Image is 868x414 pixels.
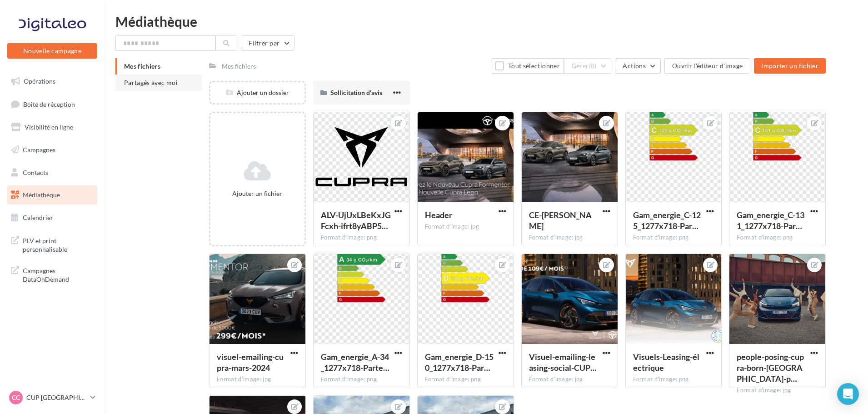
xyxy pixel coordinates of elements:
[737,386,818,394] div: Format d'image: jpg
[23,168,48,176] span: Contacts
[25,123,73,131] span: Visibilité en ligne
[529,234,610,242] div: Format d'image: jpg
[425,210,452,220] span: Header
[23,146,55,154] span: Campagnes
[23,100,75,108] span: Boîte de réception
[124,79,178,86] span: Partagés avec moi
[529,375,610,384] div: Format d'image: jpg
[23,191,60,199] span: Médiathèque
[5,118,99,137] a: Visibilité en ligne
[321,375,402,384] div: Format d'image: png
[214,189,301,198] div: Ajouter un fichier
[737,352,804,384] span: people-posing-cupra-born-aurora-parked
[633,210,701,231] span: Gam_energie_C-125_1277x718-Partenaires_POS_RVB
[589,62,597,70] span: (0)
[633,352,699,373] span: Visuels-Leasing-électrique
[12,393,20,402] span: CC
[23,264,94,284] span: Campagnes DataOnDemand
[5,163,99,182] a: Contacts
[7,389,97,406] a: CC CUP [GEOGRAPHIC_DATA]
[5,231,99,258] a: PLV et print personnalisable
[5,208,99,227] a: Calendrier
[633,375,714,384] div: Format d'image: png
[5,95,99,114] a: Boîte de réception
[425,352,494,373] span: Gam_energie_D-150_1277x718-Partenaires_POS_RVB
[26,393,87,402] p: CUP [GEOGRAPHIC_DATA]
[217,352,284,373] span: visuel-emailing-cupra-mars-2024
[5,261,99,288] a: Campagnes DataOnDemand
[615,58,660,74] button: Actions
[210,88,304,97] div: Ajouter un dossier
[623,62,645,70] span: Actions
[321,234,402,242] div: Format d'image: png
[23,234,94,254] span: PLV et print personnalisable
[217,375,298,384] div: Format d'image: jpg
[321,210,391,231] span: ALV-UjUxLBeKxJGFcxh-ifrt8yABP597wAf-YI-RxVn1au-qTepNcTlw
[330,89,382,96] span: Sollicitation d'avis
[737,210,804,231] span: Gam_energie_C-131_1277x718-Partenaires_POS_RVB
[837,383,859,405] div: Open Intercom Messenger
[633,234,714,242] div: Format d'image: png
[7,43,97,59] button: Nouvelle campagne
[529,210,592,231] span: CE-Leon-Formentor
[737,234,818,242] div: Format d'image: png
[761,62,818,70] span: Importer un fichier
[241,35,294,51] button: Filtrer par
[425,375,506,384] div: Format d'image: png
[321,352,389,373] span: Gam_energie_A-34_1277x718-Partenaires_POS_RVB
[425,223,506,231] div: Format d'image: jpg
[529,352,597,373] span: Visuel-emailing-leasing-social-CUPRA
[664,58,750,74] button: Ouvrir l'éditeur d'image
[124,62,160,70] span: Mes fichiers
[491,58,564,74] button: Tout sélectionner
[5,140,99,160] a: Campagnes
[5,185,99,205] a: Médiathèque
[754,58,826,74] button: Importer un fichier
[222,62,256,71] div: Mes fichiers
[115,15,857,28] div: Médiathèque
[23,214,53,221] span: Calendrier
[564,58,612,74] button: Gérer(0)
[24,77,55,85] span: Opérations
[5,72,99,91] a: Opérations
